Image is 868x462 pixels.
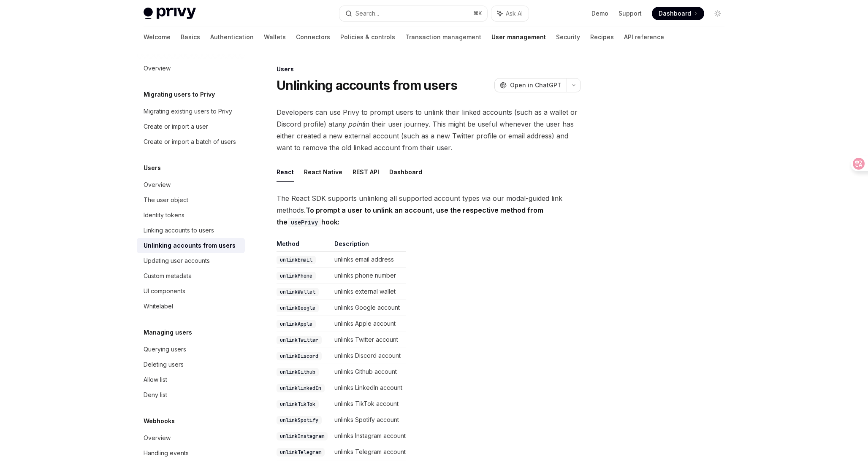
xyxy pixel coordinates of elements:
[331,412,406,428] td: unlinks Spotify account
[144,271,192,281] div: Custom metadata
[277,272,316,280] code: unlinkPhone
[144,27,171,47] a: Welcome
[144,63,171,73] div: Overview
[277,352,322,360] code: unlinkDiscord
[624,27,664,47] a: API reference
[137,208,245,223] a: Identity tokens
[144,225,214,235] div: Linking accounts to users
[144,344,186,354] div: Querying users
[144,359,184,370] div: Deleting users
[618,9,642,18] a: Support
[137,284,245,299] a: UI components
[711,7,724,20] button: Toggle dark mode
[491,27,546,47] a: User management
[144,375,167,385] div: Allow list
[144,301,173,311] div: Whitelabel
[491,6,529,21] button: Ask AI
[144,390,167,400] div: Deny list
[494,78,567,92] button: Open in ChatGPT
[144,106,232,116] div: Migrating existing users to Privy
[473,10,482,17] span: ⌘ K
[144,286,185,296] div: UI components
[405,27,481,47] a: Transaction management
[277,416,322,424] code: unlinkSpotify
[144,327,192,338] h5: Managing users
[331,396,406,412] td: unlinks TikTok account
[331,380,406,396] td: unlinks LinkedIn account
[137,446,245,461] a: Handling events
[510,81,561,89] span: Open in ChatGPT
[277,336,322,344] code: unlinkTwitter
[144,89,215,100] h5: Migrating users to Privy
[591,9,608,18] a: Demo
[137,192,245,208] a: The user object
[277,320,316,328] code: unlinkApple
[355,8,379,19] div: Search...
[277,162,294,182] button: React
[331,364,406,380] td: unlinks Github account
[137,357,245,372] a: Deleting users
[334,120,364,128] em: any point
[331,332,406,348] td: unlinks Twitter account
[296,27,330,47] a: Connectors
[144,416,175,426] h5: Webhooks
[304,162,342,182] button: React Native
[277,368,319,376] code: unlinkGithub
[331,268,406,284] td: unlinks phone number
[590,27,614,47] a: Recipes
[144,256,210,266] div: Updating user accounts
[277,256,316,264] code: unlinkEmail
[389,162,422,182] button: Dashboard
[137,134,245,149] a: Create or import a batch of users
[137,223,245,238] a: Linking accounts to users
[340,27,395,47] a: Policies & controls
[137,268,245,284] a: Custom metadata
[556,27,580,47] a: Security
[339,6,487,21] button: Search...⌘K
[144,433,171,443] div: Overview
[144,448,189,458] div: Handling events
[277,192,581,228] span: The React SDK supports unlinking all supported account types via our modal-guided link methods.
[137,387,245,403] a: Deny list
[277,448,325,457] code: unlinkTelegram
[137,61,245,76] a: Overview
[137,119,245,134] a: Create or import a user
[264,27,286,47] a: Wallets
[353,162,379,182] button: REST API
[277,65,581,73] div: Users
[331,252,406,268] td: unlinks email address
[144,240,236,251] div: Unlinking accounts from users
[331,316,406,332] td: unlinks Apple account
[137,430,245,446] a: Overview
[137,342,245,357] a: Querying users
[137,253,245,268] a: Updating user accounts
[331,428,406,444] td: unlinks Instagram account
[331,300,406,316] td: unlinks Google account
[506,9,523,18] span: Ask AI
[144,180,171,190] div: Overview
[277,78,457,93] h1: Unlinking accounts from users
[137,177,245,192] a: Overview
[181,27,200,47] a: Basics
[210,27,254,47] a: Authentication
[144,210,184,220] div: Identity tokens
[331,284,406,300] td: unlinks external wallet
[144,195,188,205] div: The user object
[137,104,245,119] a: Migrating existing users to Privy
[277,384,325,392] code: unlinklinkedIn
[331,240,406,252] th: Description
[277,206,543,226] strong: To prompt a user to unlink an account, use the respective method from the hook:
[277,304,319,312] code: unlinkGoogle
[144,8,196,19] img: light logo
[652,7,704,20] a: Dashboard
[277,432,328,440] code: unlinkInstagram
[137,372,245,387] a: Allow list
[331,348,406,364] td: unlinks Discord account
[331,444,406,460] td: unlinks Telegram account
[659,9,691,18] span: Dashboard
[144,122,208,132] div: Create or import a user
[277,106,581,154] span: Developers can use Privy to prompt users to unlink their linked accounts (such as a wallet or Dis...
[137,238,245,253] a: Unlinking accounts from users
[277,400,319,408] code: unlinkTikTok
[144,163,161,173] h5: Users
